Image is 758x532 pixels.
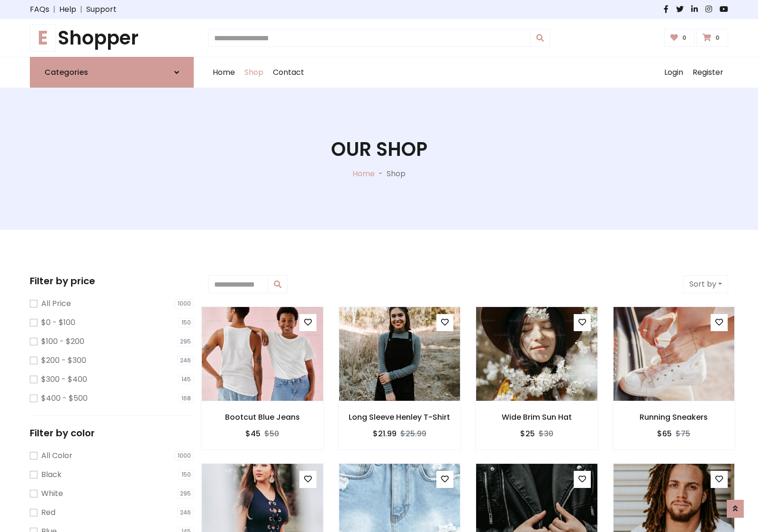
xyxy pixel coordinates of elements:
h6: Running Sneakers [613,413,735,422]
h6: $21.99 [373,429,397,438]
a: FAQs [30,4,49,15]
a: Contact [268,57,309,88]
span: 168 [179,394,194,403]
span: 246 [177,356,194,365]
label: $0 - $100 [41,317,75,328]
label: $300 - $400 [41,374,87,385]
label: $100 - $200 [41,336,84,347]
span: 295 [177,489,194,498]
label: All Color [41,450,72,461]
h6: Categories [45,68,88,77]
span: 145 [179,375,194,384]
a: Support [86,4,117,15]
h5: Filter by price [30,275,194,287]
del: $75 [676,428,690,439]
span: 295 [177,337,194,346]
a: Shop [240,57,268,88]
a: Home [208,57,240,88]
p: - [375,168,387,180]
h6: $45 [245,429,261,438]
label: White [41,488,63,499]
span: 1000 [175,451,194,460]
a: Help [59,4,76,15]
h6: $65 [657,429,672,438]
span: | [49,4,59,15]
span: 0 [680,34,689,42]
label: Red [41,507,55,518]
label: $200 - $300 [41,355,86,366]
del: $30 [539,428,553,439]
span: 246 [177,508,194,517]
h5: Filter by color [30,427,194,439]
h6: Bootcut Blue Jeans [201,413,324,422]
a: Home [352,168,375,179]
del: $50 [264,428,279,439]
a: Categories [30,57,194,88]
label: All Price [41,298,71,309]
span: 0 [713,34,722,42]
span: 1000 [175,299,194,308]
del: $25.99 [400,428,426,439]
span: 150 [179,318,194,327]
label: $400 - $500 [41,393,88,404]
a: EShopper [30,27,194,49]
h6: $25 [520,429,535,438]
h6: Wide Brim Sun Hat [476,413,598,422]
h6: Long Sleeve Henley T-Shirt [339,413,461,422]
span: | [76,4,86,15]
span: 150 [179,470,194,479]
a: Login [659,57,688,88]
a: 0 [664,29,695,47]
a: Register [688,57,728,88]
button: Sort by [683,275,728,293]
h1: Our Shop [331,138,427,161]
p: Shop [387,168,406,180]
label: Black [41,469,62,480]
span: E [30,24,56,52]
a: 0 [696,29,728,47]
h1: Shopper [30,27,194,49]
